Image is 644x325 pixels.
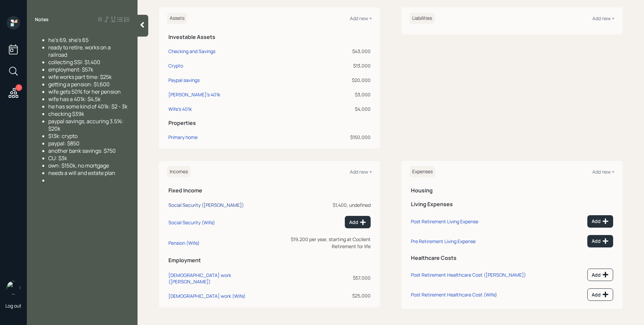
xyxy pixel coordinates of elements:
[312,48,371,55] div: $43,000
[592,291,609,298] div: Add
[48,169,115,177] span: needs a will and estate plan
[312,105,371,112] div: $4,000
[168,202,244,208] div: Social Security ([PERSON_NAME])
[267,274,371,281] div: $57,000
[587,288,613,301] button: Add
[168,272,265,285] div: [DEMOGRAPHIC_DATA] work ([PERSON_NAME])
[48,147,116,154] span: another bank savings: $750
[410,13,435,24] h6: Liabilities
[48,88,121,95] span: wife gets 50% for her pension
[312,91,371,98] div: $3,000
[7,281,20,294] img: james-distasi-headshot.png
[48,66,93,73] span: employment: $57k
[168,134,198,141] div: Primary home
[592,15,614,21] div: Add new +
[48,58,100,66] span: collecting SSI: $1,400
[48,132,77,140] span: $13k: crypto
[168,240,200,246] div: Pension (Wife)
[267,236,371,250] div: $19,200 per year, starting at Coclient Retirement for life
[312,134,371,141] div: $150,000
[48,162,109,169] span: own: $150k, no mortgage
[48,36,89,44] span: he's 69, she's 65
[48,110,84,118] span: checking $39k
[411,187,613,194] h5: Housing
[167,166,191,177] h6: Incomes
[48,140,79,147] span: paypal: $850
[5,303,21,309] div: Log out
[411,201,613,207] h5: Living Expenses
[168,48,215,55] div: Checking and Savings
[168,120,371,126] h5: Properties
[48,73,112,81] span: wife works part time: $25k
[349,219,366,226] div: Add
[592,169,614,175] div: Add new +
[587,235,613,247] button: Add
[592,271,609,278] div: Add
[587,215,613,228] button: Add
[48,95,101,103] span: wife has a 401k: $4,5k
[48,154,67,162] span: CU: $3k
[267,292,371,299] div: $25,000
[312,77,371,84] div: $20,000
[48,118,124,132] span: paypal savings, accuring 3.5%: $20k
[592,218,609,225] div: Add
[587,269,613,281] button: Add
[312,62,371,69] div: $13,000
[350,169,372,175] div: Add new +
[168,293,246,299] div: [DEMOGRAPHIC_DATA] work (Wife)
[168,219,215,226] div: Social Security (Wife)
[48,103,127,110] span: he has some kind of 401k: $2 - 3k
[167,13,187,24] h6: Assets
[411,272,526,278] div: Post Retirement Healthcare Cost ([PERSON_NAME])
[48,81,110,88] span: getting a pension: $1,600
[168,105,192,112] div: Wife's 401k
[168,187,371,194] h5: Fixed Income
[15,84,22,91] div: 1
[411,238,476,244] div: Pre Retirement Living Expense
[168,91,220,98] div: [PERSON_NAME]'s 401k
[345,216,371,228] button: Add
[168,62,183,69] div: Crypto
[168,77,200,84] div: Paypal savings
[411,255,613,261] h5: Healthcare Costs
[592,238,609,244] div: Add
[411,218,478,225] div: Post Retirement Living Expense
[48,44,112,58] span: ready to retire, works on a railroad
[168,257,371,264] h5: Employment
[411,291,497,298] div: Post Retirement Healthcare Cost (Wife)
[350,15,372,21] div: Add new +
[410,166,435,177] h6: Expenses
[35,16,49,23] label: Notes
[267,201,371,208] div: $1,400, undefined
[168,34,371,40] h5: Investable Assets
